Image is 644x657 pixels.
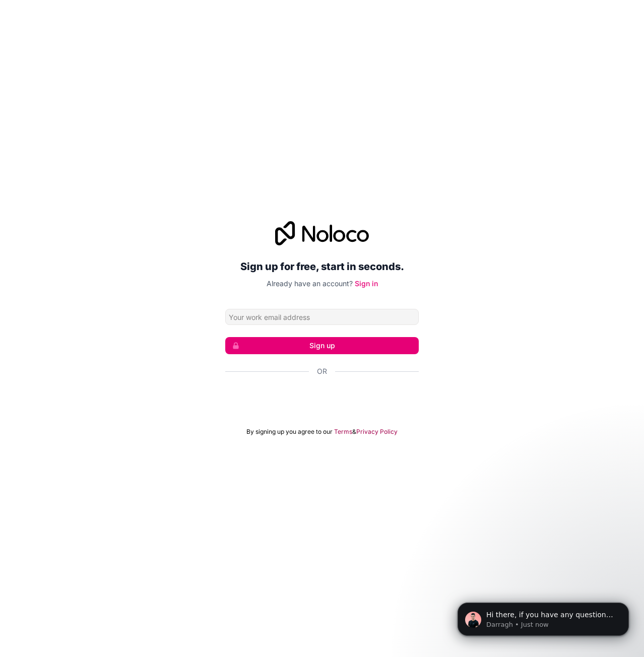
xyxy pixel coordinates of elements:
[442,581,644,652] iframe: Intercom notifications message
[246,428,333,436] span: By signing up you agree to our
[267,279,353,288] span: Already have an account?
[352,428,356,436] span: &
[220,387,424,410] iframe: Sign in with Google Button
[225,337,419,354] button: Sign up
[355,279,378,288] a: Sign in
[356,428,398,436] a: Privacy Policy
[225,257,419,276] h2: Sign up for free, start in seconds.
[317,366,327,376] span: Or
[225,309,419,325] input: Email address
[334,428,352,436] a: Terms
